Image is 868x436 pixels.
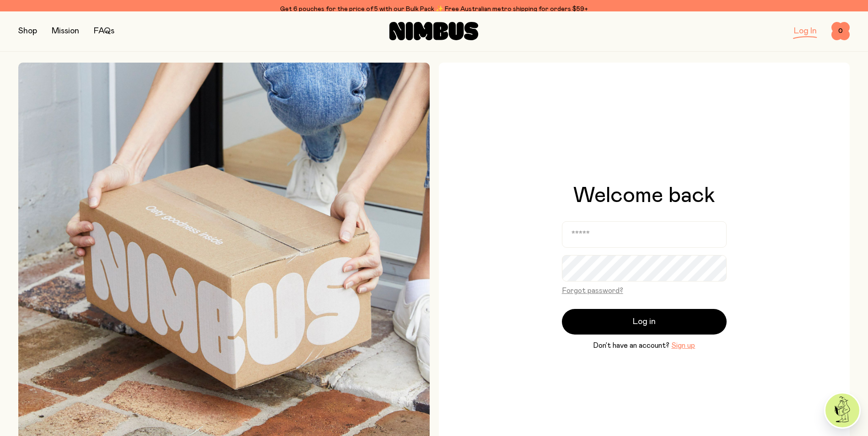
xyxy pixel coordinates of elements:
a: FAQs [94,27,114,35]
span: Log in [633,315,656,328]
button: Sign up [671,340,695,351]
a: Mission [52,27,79,35]
span: Don’t have an account? [593,340,669,351]
button: Log in [562,309,727,335]
button: 0 [831,22,850,40]
a: Log In [794,27,817,35]
button: Forgot password? [562,285,623,296]
div: Get 6 pouches for the price of 5 with our Bulk Pack ✨ Free Australian metro shipping for orders $59+ [18,4,850,15]
h1: Welcome back [573,185,715,207]
img: agent [825,393,859,427]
